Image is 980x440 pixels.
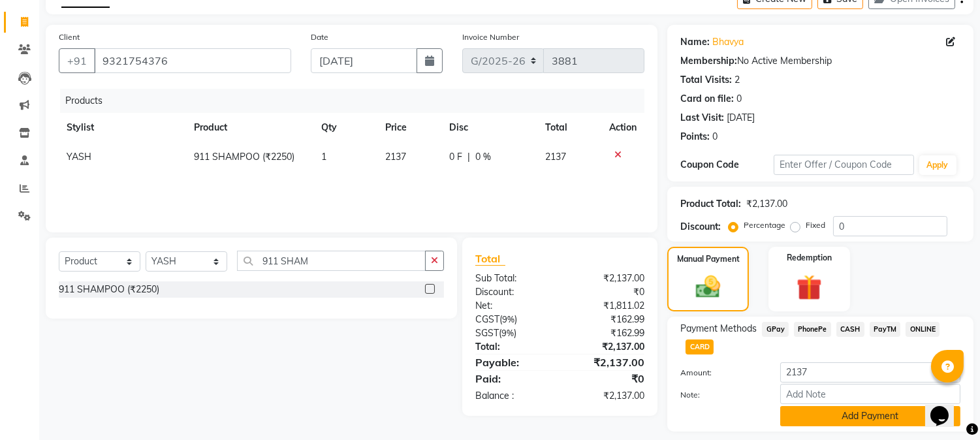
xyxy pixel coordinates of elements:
div: ( ) [466,313,560,326]
div: ₹1,811.02 [560,299,655,313]
div: Coupon Code [680,158,774,172]
div: 0 [736,92,742,106]
div: Total Visits: [680,73,732,87]
div: ₹0 [560,371,655,386]
img: _cash.svg [688,273,727,301]
label: Note: [671,389,770,401]
span: ONLINE [906,322,940,337]
label: Client [59,31,80,43]
label: Invoice Number [462,31,519,43]
div: [DATE] [727,111,755,125]
span: CGST [475,313,499,325]
span: PhonePe [794,322,831,337]
span: 0 F [449,150,462,164]
div: Balance : [466,389,560,403]
th: Qty [313,113,377,142]
input: Search by Name/Mobile/Email/Code [94,48,291,73]
div: ₹162.99 [560,313,655,326]
iframe: chat widget [925,388,967,427]
span: 9% [502,314,514,324]
th: Stylist [59,113,186,142]
label: Manual Payment [677,253,740,265]
div: Points: [680,130,710,144]
input: Amount [780,362,960,383]
th: Total [537,113,601,142]
span: YASH [67,151,91,163]
div: Payable: [466,354,560,370]
span: 2137 [545,151,566,163]
div: 2 [735,73,740,87]
span: CARD [686,339,714,354]
div: Membership: [680,54,737,68]
div: 0 [712,130,718,144]
div: No Active Membership [680,54,960,68]
div: ₹2,137.00 [746,197,787,211]
div: 911 SHAMPOO (₹2250) [59,283,159,296]
div: Last Visit: [680,111,724,125]
label: Redemption [787,252,832,264]
label: Date [311,31,328,43]
label: Fixed [806,219,825,231]
button: +91 [59,48,95,73]
div: Products [60,89,654,113]
div: Discount: [466,285,560,299]
div: Sub Total: [466,272,560,285]
span: GPay [762,322,789,337]
div: ₹2,137.00 [560,272,655,285]
a: Bhavya [712,35,744,49]
span: Payment Methods [680,322,757,336]
div: ₹2,137.00 [560,340,655,354]
th: Disc [441,113,537,142]
span: SGST [475,327,499,339]
button: Add Payment [780,406,960,426]
img: _gift.svg [789,272,830,304]
div: Name: [680,35,710,49]
span: 1 [321,151,326,163]
div: ₹2,137.00 [560,354,655,370]
th: Price [377,113,441,142]
div: ₹2,137.00 [560,389,655,403]
th: Product [186,113,313,142]
span: CASH [836,322,864,337]
input: Enter Offer / Coupon Code [774,155,913,175]
div: Product Total: [680,197,741,211]
span: 911 SHAMPOO (₹2250) [194,151,294,163]
div: ₹0 [560,285,655,299]
th: Action [601,113,644,142]
span: | [467,150,470,164]
label: Amount: [671,367,770,379]
div: Paid: [466,371,560,386]
span: 2137 [385,151,406,163]
div: Total: [466,340,560,354]
span: PayTM [870,322,901,337]
div: Discount: [680,220,721,234]
div: ₹162.99 [560,326,655,340]
span: 0 % [475,150,491,164]
div: Net: [466,299,560,313]
input: Add Note [780,384,960,404]
input: Search or Scan [237,251,426,271]
span: Total [475,252,505,266]
button: Apply [919,155,956,175]
label: Percentage [744,219,785,231]
div: ( ) [466,326,560,340]
div: Card on file: [680,92,734,106]
span: 9% [501,328,514,338]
